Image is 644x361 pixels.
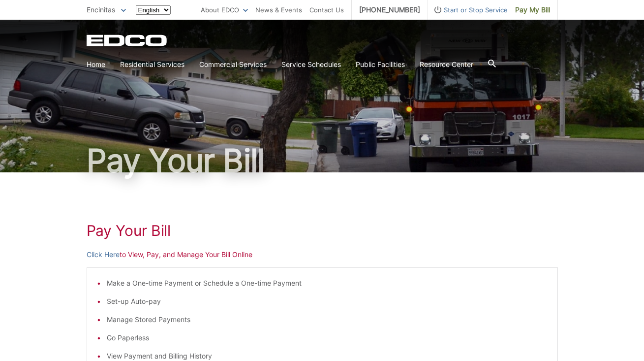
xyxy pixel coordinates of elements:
[107,314,548,325] li: Manage Stored Payments
[255,4,302,15] a: News & Events
[87,249,120,260] a: Click Here
[515,4,550,15] span: Pay My Bill
[107,332,548,343] li: Go Paperless
[87,34,168,46] a: EDCD logo. Return to the homepage.
[201,4,248,15] a: About EDCO
[420,59,473,70] a: Resource Center
[87,5,115,14] span: Encinitas
[107,296,548,307] li: Set-up Auto-pay
[87,59,105,70] a: Home
[87,145,558,176] h1: Pay Your Bill
[199,59,267,70] a: Commercial Services
[136,5,171,15] select: Select a language
[309,4,344,15] a: Contact Us
[120,59,184,70] a: Residential Services
[356,59,405,70] a: Public Facilities
[87,222,558,239] h1: Pay Your Bill
[87,249,558,260] p: to View, Pay, and Manage Your Bill Online
[107,278,548,289] li: Make a One-time Payment or Schedule a One-time Payment
[281,59,341,70] a: Service Schedules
